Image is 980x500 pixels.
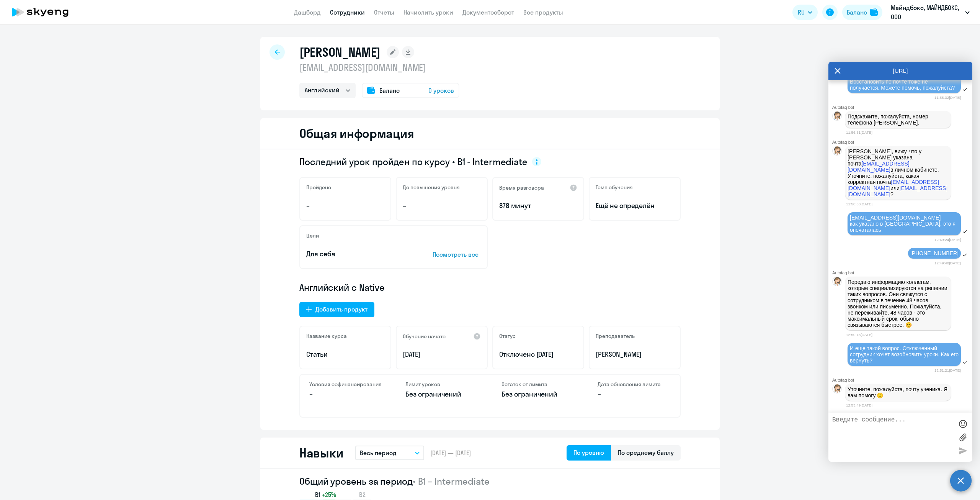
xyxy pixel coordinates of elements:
[618,448,674,457] div: По среднему баллу
[573,448,604,457] div: По уровню
[499,349,577,359] p: Отключен
[848,179,939,191] a: [EMAIL_ADDRESS][DOMAIN_NAME]
[405,381,479,388] h4: Лимит уроков
[596,333,635,339] h5: Преподаватель
[309,389,382,399] p: –
[531,350,554,359] span: с [DATE]
[355,446,424,460] button: Весь период
[848,185,947,197] a: [EMAIL_ADDRESS][DOMAIN_NAME]
[910,250,959,256] span: [PHONE_NUMBER]
[322,490,336,499] span: +25%
[306,232,319,239] h5: Цели
[299,126,414,141] h2: Общая информация
[833,146,842,157] img: bot avatar
[501,381,575,388] h4: Остаток от лимита
[596,184,633,191] h5: Темп обучения
[598,381,671,388] h4: Дата обновления лимита
[833,111,842,123] img: bot avatar
[428,86,454,95] span: 0 уроков
[306,184,331,191] h5: Пройдено
[403,201,481,211] p: –
[379,86,400,95] span: Баланс
[359,490,366,499] span: B2
[499,201,577,211] p: 878 минут
[596,349,674,359] p: [PERSON_NAME]
[957,431,969,443] label: Лимит 10 файлов
[403,8,453,16] a: Начислить уроки
[934,238,961,242] time: 12:49:24[DATE]
[798,8,805,17] span: RU
[430,449,471,457] span: [DATE] — [DATE]
[848,279,949,328] p: Передаю информацию коллегам, которые специализируются на решении таких вопросов. Они свяжутся с с...
[299,302,374,317] button: Добавить продукт
[848,386,949,398] p: Уточните, пожалуйста, почту ученика. Я вам помогу.🙂
[934,95,961,100] time: 11:55:32[DATE]
[848,113,949,126] p: Подскажите, пожалуйста, номер телефона [PERSON_NAME].
[850,345,960,364] span: И еще такой вопрос. Отключенный сотрудник хочет возобновить уроки. Как его вернуть?
[934,368,961,372] time: 12:51:21[DATE]
[374,8,394,16] a: Отчеты
[299,445,343,461] h2: Навыки
[403,349,481,359] p: [DATE]
[596,201,674,211] span: Ещё не определён
[842,5,882,20] button: Балансbalance
[848,161,910,173] a: [EMAIL_ADDRESS][DOMAIN_NAME]
[847,8,867,17] div: Баланс
[501,389,575,399] p: Без ограничений
[499,184,544,191] h5: Время разговора
[405,389,479,399] p: Без ограничений
[833,384,842,395] img: bot avatar
[433,250,481,259] p: Посмотреть все
[299,44,381,60] h1: [PERSON_NAME]
[403,184,460,191] h5: До повышения уровня
[846,333,872,337] time: 12:50:18[DATE]
[832,270,972,275] div: Autofaq bot
[309,381,382,388] h4: Условия софинансирования
[850,215,957,233] span: [EMAIL_ADDRESS][DOMAIN_NAME] как указано в [GEOGRAPHIC_DATA], это я опечаталась
[315,490,320,499] span: B1
[833,277,842,288] img: bot avatar
[832,378,972,382] div: Autofaq bot
[462,8,514,16] a: Документооборот
[870,8,878,16] img: balance
[299,61,459,74] p: [EMAIL_ADDRESS][DOMAIN_NAME]
[848,148,949,197] p: [PERSON_NAME], вижу, что у [PERSON_NAME] указана почта в личном кабинете. Уточните, пожалуйста, к...
[846,130,872,134] time: 11:56:31[DATE]
[846,202,872,206] time: 11:58:53[DATE]
[934,261,961,265] time: 12:49:40[DATE]
[792,5,818,20] button: RU
[523,8,563,16] a: Все продукты
[299,281,385,293] span: Английский с Native
[846,403,872,407] time: 12:53:49[DATE]
[403,333,446,340] h5: Обучение начато
[299,156,528,168] span: Последний урок пройден по курсу • B1 - Intermediate
[887,3,973,21] button: Майндбокс, МАЙНДБОКС, ООО
[832,140,972,144] div: Autofaq bot
[306,349,384,359] p: Статьи
[499,333,516,339] h5: Статус
[306,201,384,211] p: –
[413,475,490,487] span: • B1 – Intermediate
[598,389,671,399] p: –
[306,249,409,259] p: Для себя
[315,305,367,314] div: Добавить продукт
[294,8,321,16] a: Дашборд
[360,448,397,457] p: Весь период
[330,8,365,16] a: Сотрудники
[306,333,347,339] h5: Название курса
[832,105,972,110] div: Autofaq bot
[891,3,962,21] p: Майндбокс, МАЙНДБОКС, ООО
[299,475,681,487] h2: Общий уровень за период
